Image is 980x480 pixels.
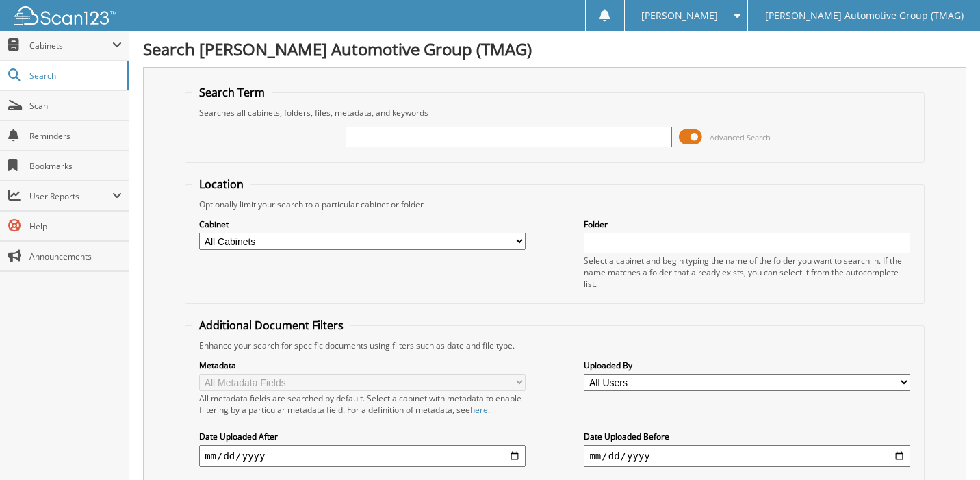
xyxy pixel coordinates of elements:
[192,318,350,333] legend: Additional Document Filters
[29,100,122,112] span: Scan
[584,359,910,371] label: Uploaded By
[199,431,525,442] label: Date Uploaded After
[710,132,771,142] span: Advanced Search
[470,404,488,416] a: here
[199,218,525,230] label: Cabinet
[29,160,122,172] span: Bookmarks
[192,199,917,210] div: Optionally limit your search to a particular cabinet or folder
[14,6,116,25] img: scan123-logo-white.svg
[29,70,120,81] span: Search
[584,255,910,290] div: Select a cabinet and begin typing the name of the folder you want to search in. If the name match...
[584,431,910,442] label: Date Uploaded Before
[29,40,112,51] span: Cabinets
[192,340,917,351] div: Enhance your search for specific documents using filters such as date and file type.
[584,445,910,467] input: end
[29,220,122,232] span: Help
[192,85,272,100] legend: Search Term
[143,38,966,60] h1: Search [PERSON_NAME] Automotive Group (TMAG)
[199,359,525,371] label: Metadata
[29,130,122,142] span: Reminders
[641,12,718,20] span: [PERSON_NAME]
[29,251,122,262] span: Announcements
[199,445,525,467] input: start
[192,107,917,118] div: Searches all cabinets, folders, files, metadata, and keywords
[192,177,250,192] legend: Location
[29,190,112,202] span: User Reports
[584,218,910,230] label: Folder
[765,12,964,20] span: [PERSON_NAME] Automotive Group (TMAG)
[199,392,525,416] div: All metadata fields are searched by default. Select a cabinet with metadata to enable filtering b...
